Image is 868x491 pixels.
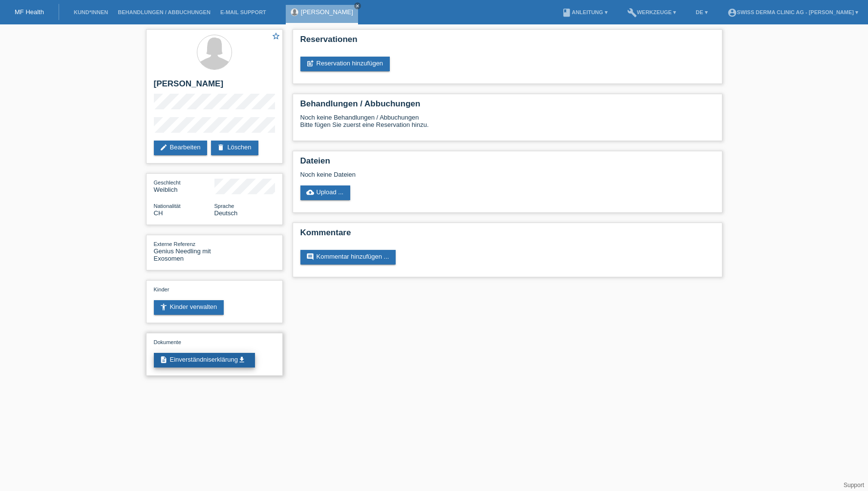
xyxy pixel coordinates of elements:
h2: Dateien [300,156,715,171]
a: bookAnleitung ▾ [557,9,612,15]
span: Externe Referenz [154,241,196,247]
i: book [562,8,572,18]
h2: Reservationen [300,35,715,49]
a: close [354,2,361,9]
span: Schweiz [154,209,163,217]
div: Weiblich [154,179,214,193]
i: description [160,356,168,364]
i: star_border [272,32,280,41]
a: Kund*innen [69,9,113,15]
div: Noch keine Dateien [300,171,599,178]
a: DE ▾ [691,9,712,15]
i: build [627,8,637,18]
a: E-Mail Support [215,9,271,15]
a: commentKommentar hinzufügen ... [300,250,396,265]
a: account_circleSwiss Derma Clinic AG - [PERSON_NAME] ▾ [722,9,863,15]
span: Sprache [214,203,234,209]
a: Behandlungen / Abbuchungen [113,9,215,15]
i: account_circle [727,8,737,18]
h2: Kommentare [300,228,715,243]
a: MF Health [15,8,44,16]
a: deleteLöschen [211,141,258,155]
a: cloud_uploadUpload ... [300,185,351,200]
i: comment [306,253,314,261]
i: delete [217,143,225,151]
span: Dokumente [154,339,181,345]
a: buildWerkzeuge ▾ [622,9,681,15]
a: editBearbeiten [154,141,208,155]
h2: Behandlungen / Abbuchungen [300,99,715,114]
a: [PERSON_NAME] [301,8,353,16]
h2: [PERSON_NAME] [154,79,275,94]
a: descriptionEinverständniserklärungget_app [154,353,255,368]
span: Geschlecht [154,180,181,185]
span: Deutsch [214,209,238,217]
a: post_addReservation hinzufügen [300,57,390,71]
i: edit [160,143,168,151]
i: cloud_upload [306,188,314,196]
i: accessibility_new [160,303,168,311]
a: star_border [272,32,280,42]
i: get_app [238,356,246,364]
span: Kinder [154,286,169,292]
a: Support [844,482,864,489]
div: Noch keine Behandlungen / Abbuchungen Bitte fügen Sie zuerst eine Reservation hinzu. [300,114,715,136]
a: accessibility_newKinder verwalten [154,300,224,315]
i: post_add [306,60,314,67]
i: close [355,3,360,8]
div: Genius Needling mit Exosomen [154,240,214,262]
span: Nationalität [154,203,181,209]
